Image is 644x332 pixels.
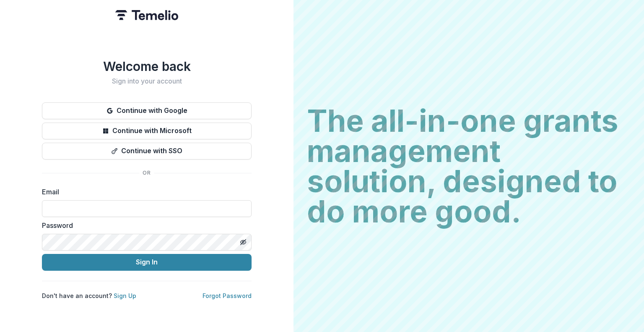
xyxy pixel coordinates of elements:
button: Continue with Microsoft [42,123,252,139]
label: Password [42,220,247,230]
p: Don't have an account? [42,291,136,300]
button: Sign In [42,254,252,271]
button: Continue with SSO [42,143,252,159]
button: Continue with Google [42,102,252,119]
a: Forgot Password [203,292,252,299]
a: Sign Up [114,292,136,299]
label: Email [42,187,247,197]
h2: Sign into your account [42,77,252,85]
h1: Welcome back [42,59,252,74]
button: Toggle password visibility [236,235,250,249]
img: Temelio [115,10,178,20]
